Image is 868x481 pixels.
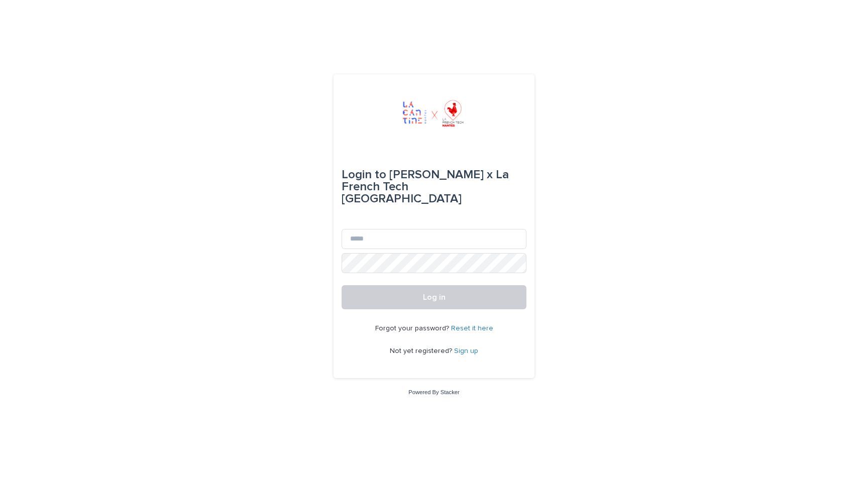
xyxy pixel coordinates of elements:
[454,347,478,354] a: Sign up
[423,293,446,301] span: Log in
[342,285,526,309] button: Log in
[451,325,493,332] a: Reset it here
[403,98,465,129] img: 0gGPHhxvTcqAcEVVBWoD
[342,161,526,213] div: [PERSON_NAME] x La French Tech [GEOGRAPHIC_DATA]
[408,389,459,395] a: Powered By Stacker
[375,325,451,332] span: Forgot your password?
[390,347,454,354] span: Not yet registered?
[342,169,386,181] span: Login to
